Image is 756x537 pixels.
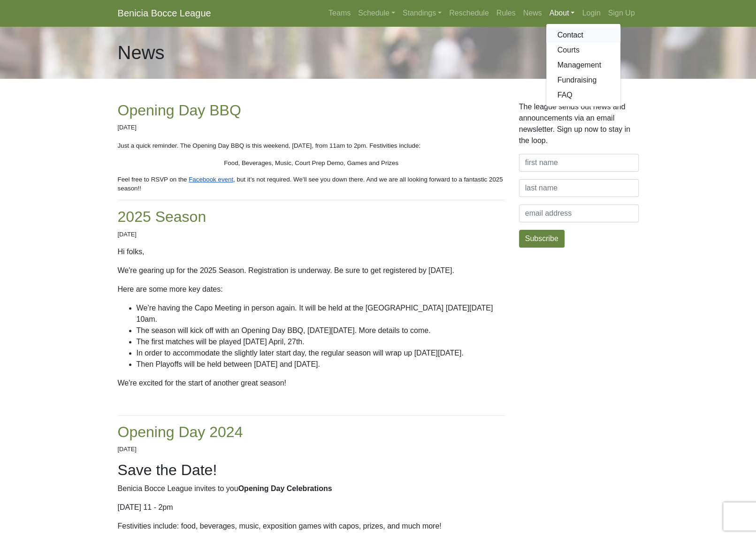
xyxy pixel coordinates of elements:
[118,176,505,192] span: , but it’s not required. We’ll see you down there. And we are all looking forward to a fantastic ...
[187,175,233,183] a: Facebook event
[118,521,505,532] p: Festivities include: food, beverages, music, exposition games with capos, prizes, and much more!
[325,4,354,23] a: Teams
[519,230,565,248] button: Subscribe
[118,123,505,132] p: [DATE]
[546,88,620,103] a: FAQ
[137,325,505,336] li: The season will kick off with an Opening Day BBQ, [DATE][DATE]. More details to come.
[118,461,505,479] h2: Save the Date!
[118,4,211,23] a: Benicia Bocce League
[137,336,505,348] li: The first matches will be played [DATE] April, 27th.
[354,4,399,23] a: Schedule
[519,179,639,197] input: last name
[238,484,332,492] b: Opening Day Celebrations
[519,204,639,222] input: email
[519,154,639,172] input: first name
[519,4,546,23] a: News
[493,4,519,23] a: Rules
[399,4,445,23] a: Standings
[118,41,165,64] h1: News
[137,303,505,325] li: We’re having the Capo Meeting in person again. It will be held at the [GEOGRAPHIC_DATA] [DATE][DA...
[546,43,620,58] a: Courts
[118,102,241,119] a: Opening Day BBQ
[519,101,639,146] p: The league sends out news and announcements via an email newsletter. Sign up now to stay in the l...
[118,246,505,257] p: Hi folks,
[546,58,620,73] a: Management
[118,424,243,440] a: Opening Day 2024
[137,348,505,359] li: In order to accommodate the slightly later start day, the regular season will wrap up [DATE][DATE].
[546,28,620,43] a: Contact
[118,265,505,276] p: We're gearing up for the 2025 Season. Registration is underway. Be sure to get registered by [DATE].
[118,483,505,494] p: Benicia Bocce League invites to you
[118,378,505,389] p: We're excited for the start of another great season!
[118,208,206,225] a: 2025 Season
[118,284,505,295] p: Here are some more key dates:
[224,159,398,166] span: Food, Beverages, Music, Court Prep Demo, Games and Prizes
[546,23,621,107] div: About
[118,502,505,513] p: [DATE] 11 - 2pm
[445,4,493,23] a: Reschedule
[578,4,604,23] a: Login
[546,73,620,88] a: Fundraising
[137,359,505,370] li: Then Playoffs will be held between [DATE] and [DATE].
[118,445,505,454] p: [DATE]
[118,176,187,183] span: Feel free to RSVP on the
[189,176,233,183] span: Facebook event
[118,230,505,239] p: [DATE]
[546,4,579,23] a: About
[118,142,420,149] span: Just a quick reminder. The Opening Day BBQ is this weekend, [DATE], from 11am to 2pm. Festivities...
[604,4,639,23] a: Sign Up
